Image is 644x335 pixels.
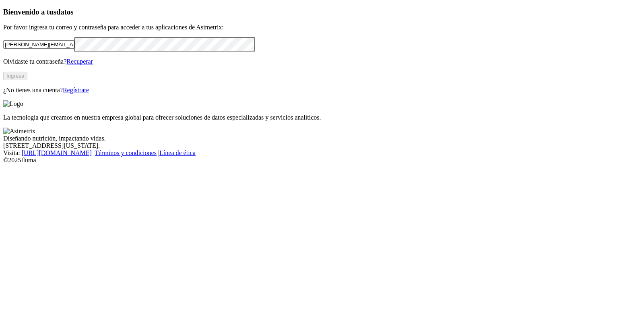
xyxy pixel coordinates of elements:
[95,149,157,156] a: Términos y condiciones
[3,114,641,121] p: La tecnología que creamos en nuestra empresa global para ofrecer soluciones de datos especializad...
[3,157,641,164] div: © 2025 Iluma
[3,87,641,94] p: ¿No tienes una cuenta?
[3,58,641,65] p: Olvidaste tu contraseña?
[3,135,641,142] div: Diseñando nutrición, impactando vidas.
[22,149,92,156] a: [URL][DOMAIN_NAME]
[3,72,27,80] button: Ingresa
[3,40,74,49] input: Tu correo
[3,24,641,31] p: Por favor ingresa tu correo y contraseña para acceder a tus aplicaciones de Asimetrix:
[66,58,93,65] a: Recuperar
[159,149,196,156] a: Línea de ética
[3,149,641,157] div: Visita : | |
[3,128,35,135] img: Asimetrix
[56,8,74,16] span: datos
[3,8,641,17] h3: Bienvenido a tus
[63,87,89,93] a: Regístrate
[3,142,641,149] div: [STREET_ADDRESS][US_STATE].
[3,100,23,108] img: Logo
